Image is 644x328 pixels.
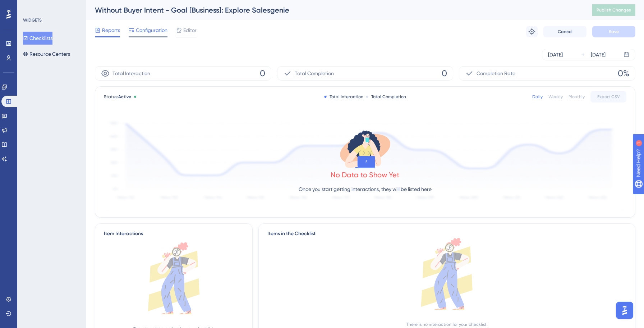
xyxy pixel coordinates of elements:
div: Without Buyer Intent - Goal [Business]: Explore Salesgenie [95,5,574,15]
span: Editor [183,26,197,35]
button: Export CSV [590,91,626,102]
span: Save [609,29,619,35]
iframe: UserGuiding AI Assistant Launcher [614,300,635,321]
span: Total Interaction [112,69,150,78]
span: Configuration [136,26,167,35]
span: 0 [442,68,447,79]
div: Weekly [548,94,563,100]
div: 1 [50,4,52,9]
div: Total Completion [366,94,406,100]
div: No Data to Show Yet [331,170,400,180]
div: Items in the Checklist [267,229,626,238]
span: Publish Changes [597,7,631,13]
div: There is no interaction for your checklist. [406,322,488,327]
div: Daily [532,94,543,100]
div: WIDGETS [23,17,42,23]
span: Status: [104,94,131,100]
button: Cancel [543,26,586,37]
p: Once you start getting interactions, they will be listed here [299,185,432,193]
div: Total Interaction [325,94,363,100]
button: Checklists [23,32,52,45]
span: Total Completion [295,69,334,78]
span: Completion Rate [477,69,515,78]
span: 0% [618,68,629,79]
span: Export CSV [597,94,620,100]
span: Need Help? [17,2,45,10]
div: [DATE] [548,50,563,59]
button: Publish Changes [592,4,635,16]
div: Item Interactions [104,229,143,238]
span: Reports [102,26,120,35]
span: Cancel [558,29,572,35]
button: Resource Centers [23,47,70,60]
span: 0 [260,68,265,79]
span: Active [118,94,131,99]
div: Monthly [569,94,585,100]
div: [DATE] [591,50,606,59]
button: Save [592,26,635,37]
